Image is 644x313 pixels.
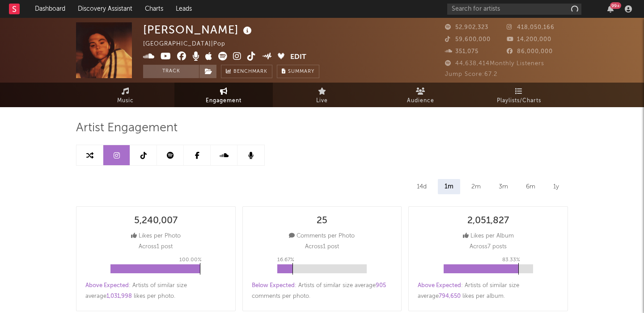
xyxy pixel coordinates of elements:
p: 100.00 % [179,255,202,265]
div: [GEOGRAPHIC_DATA] | Pop [143,39,236,50]
span: 52,902,323 [445,25,488,30]
span: Artist Engagement [76,123,178,134]
div: 14d [410,179,433,194]
div: 5,240,007 [134,216,178,226]
a: Music [76,83,174,107]
span: Summary [288,69,314,74]
span: 351,075 [445,49,479,54]
div: 99 + [610,2,621,9]
p: 16.67 % [277,255,294,265]
a: Engagement [174,83,273,107]
div: Comments per Photo [289,231,355,242]
span: Playlists/Charts [497,96,541,106]
p: Across 1 post [139,242,173,252]
span: Above Expected [85,283,129,288]
span: 1,031,998 [106,293,132,299]
span: 14,200,000 [507,37,551,42]
span: Below Expected [252,283,295,288]
span: Audience [407,96,434,106]
span: Jump Score: 67.2 [445,71,497,77]
button: Track [143,65,199,78]
span: 44,638,414 Monthly Listeners [445,61,544,67]
button: Edit [290,52,306,63]
div: Likes per Album [463,231,514,242]
span: 794,650 [439,293,461,299]
div: 2m [465,179,487,194]
div: 1m [438,179,460,194]
div: [PERSON_NAME] [143,22,254,37]
span: Live [316,96,328,106]
div: : Artists of similar size average likes per photo . [85,280,226,302]
a: Live [273,83,371,107]
span: 86,000,000 [507,49,553,54]
div: 1y [547,179,566,194]
div: : Artists of similar size average comments per photo . [252,280,393,302]
button: 99+ [607,5,614,13]
p: 83.33 % [502,255,520,265]
button: Summary [277,65,319,78]
div: Likes per Photo [131,231,181,242]
input: Search for artists [447,4,581,15]
div: 25 [317,216,327,226]
span: Engagement [206,96,241,106]
span: 905 [376,283,386,288]
div: : Artists of similar size average likes per album . [418,280,559,302]
span: Above Expected [418,283,461,288]
p: Across 7 posts [470,242,507,252]
a: Audience [371,83,470,107]
div: 3m [492,179,515,194]
div: 2,051,827 [467,216,509,226]
span: 59,600,000 [445,37,491,42]
span: 418,050,166 [507,25,555,30]
a: Benchmark [221,65,272,78]
span: Benchmark [233,67,267,77]
div: 6m [519,179,542,194]
a: Playlists/Charts [470,83,568,107]
span: Music [117,96,134,106]
p: Across 1 post [305,242,339,252]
